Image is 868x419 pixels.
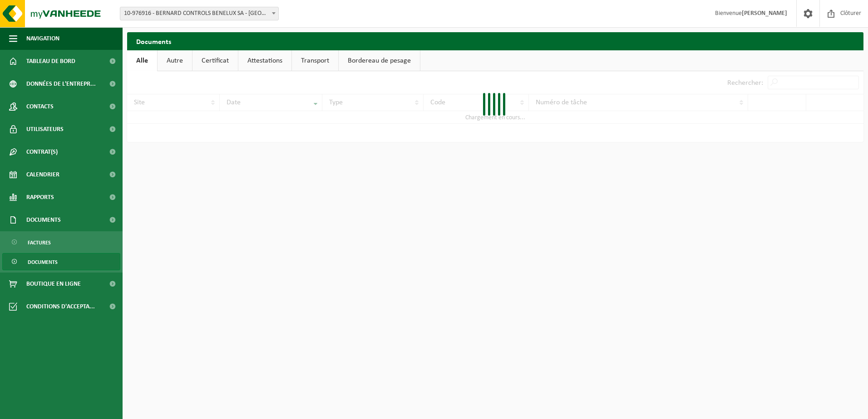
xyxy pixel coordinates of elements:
[120,7,279,20] span: 10-976916 - BERNARD CONTROLS BENELUX SA - NIVELLES
[26,186,54,209] span: Rapports
[26,118,64,141] span: Utilisateurs
[26,141,58,163] span: Contrat(s)
[26,273,81,295] span: Boutique en ligne
[26,209,61,231] span: Documents
[2,234,120,251] a: Factures
[339,50,420,71] a: Bordereau de pesage
[26,73,96,95] span: Données de l'entrepr...
[120,7,278,20] span: 10-976916 - BERNARD CONTROLS BENELUX SA - NIVELLES
[2,253,120,270] a: Documents
[742,10,787,17] strong: [PERSON_NAME]
[292,50,338,71] a: Transport
[158,50,192,71] a: Autre
[127,32,863,50] h2: Documents
[28,234,51,251] span: Factures
[192,50,238,71] a: Certificat
[26,27,59,50] span: Navigation
[28,253,58,271] span: Documents
[26,50,75,73] span: Tableau de bord
[127,50,157,71] a: Alle
[26,295,95,318] span: Conditions d'accepta...
[26,163,59,186] span: Calendrier
[238,50,291,71] a: Attestations
[26,95,54,118] span: Contacts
